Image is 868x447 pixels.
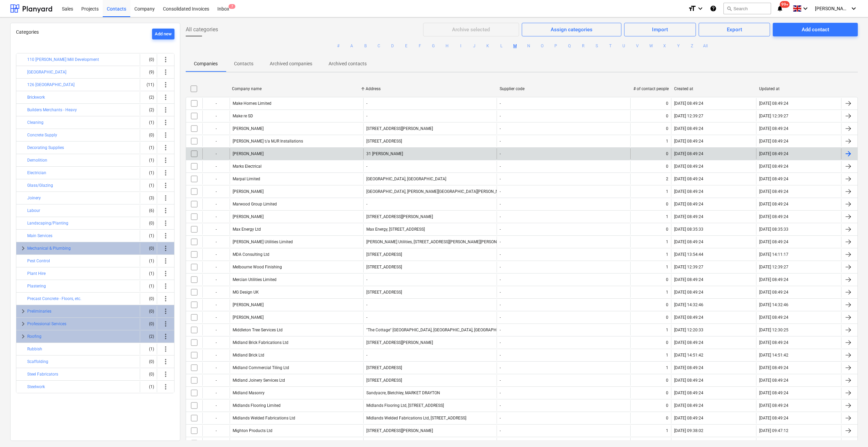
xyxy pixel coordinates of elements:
[366,177,446,181] div: [GEOGRAPHIC_DATA], [GEOGRAPHIC_DATA]
[674,239,703,244] div: [DATE] 08:49:24
[759,315,788,320] div: [DATE] 08:49:24
[162,383,170,391] span: more_vert
[19,244,27,252] span: keyboard_arrow_right
[162,219,170,227] span: more_vert
[366,126,433,131] div: [STREET_ADDRESS][PERSON_NAME]
[143,104,154,115] div: (2)
[27,144,64,152] button: Decorating Supplies
[688,42,696,50] button: Z
[524,42,533,50] button: N
[759,340,788,345] div: [DATE] 08:49:24
[27,383,45,391] button: Steelwork
[633,86,669,91] div: # of contact people
[666,252,668,257] div: 1
[500,189,501,194] div: -
[674,101,703,106] div: [DATE] 08:49:24
[759,265,788,269] div: [DATE] 12:39:27
[666,202,668,206] div: 0
[696,4,704,13] i: keyboard_arrow_down
[155,30,172,38] div: Add new
[759,239,788,244] div: [DATE] 08:49:24
[500,252,501,257] div: -
[666,315,668,320] div: 0
[366,101,367,106] div: -
[666,328,668,332] div: 1
[143,180,154,191] div: (1)
[666,265,668,269] div: 1
[162,345,170,353] span: more_vert
[202,299,230,310] div: -
[27,55,99,64] button: 110 [PERSON_NAME] Mill Development
[143,167,154,178] div: (1)
[402,42,410,50] button: E
[801,4,809,13] i: keyboard_arrow_down
[727,6,732,11] span: search
[366,189,549,194] div: [GEOGRAPHIC_DATA], [PERSON_NAME][GEOGRAPHIC_DATA][PERSON_NAME], [GEOGRAPHIC_DATA]
[666,239,668,244] div: 1
[202,274,230,285] div: -
[162,131,170,139] span: more_vert
[674,42,682,50] button: Y
[143,318,154,329] div: (0)
[366,202,367,206] div: -
[143,79,154,90] div: (11)
[348,42,356,50] button: A
[19,332,27,341] span: keyboard_arrow_right
[500,214,501,219] div: -
[27,295,81,303] button: Precast Concrete - Floors, etc.
[366,114,367,118] div: -
[202,98,230,109] div: -
[27,181,53,189] button: Glass/Glazing
[522,23,622,36] button: Assign categories
[777,4,783,13] i: notifications
[233,340,288,345] div: Midland Brick Fabrications Ltd
[162,244,170,252] span: more_vert
[802,25,829,34] div: Add contact
[202,287,230,298] div: -
[202,400,230,411] div: -
[143,281,154,292] div: (1)
[759,139,788,144] div: [DATE] 08:49:24
[233,353,264,358] div: Midland Brick Ltd
[443,42,451,50] button: H
[202,362,230,373] div: -
[143,54,154,65] div: (0)
[202,413,230,424] div: -
[500,227,501,232] div: -
[666,164,668,169] div: 0
[233,290,259,295] div: MG Design UK
[233,101,271,106] div: Make Homes Limited
[27,358,48,366] button: Scaffolding
[202,211,230,222] div: -
[710,4,717,13] i: Knowledge base
[688,4,696,13] i: format_size
[19,307,27,315] span: keyboard_arrow_right
[143,117,154,128] div: (1)
[674,277,703,282] div: [DATE] 08:49:24
[143,193,154,203] div: (3)
[202,111,230,121] div: -
[661,42,669,50] button: X
[162,68,170,76] span: more_vert
[759,252,788,257] div: [DATE] 14:11:17
[850,4,858,13] i: keyboard_arrow_down
[674,340,703,345] div: [DATE] 08:49:24
[202,249,230,260] div: -
[233,177,260,181] div: Marpal Limited
[674,302,703,307] div: [DATE] 14:32:46
[143,293,154,304] div: (0)
[366,328,544,332] div: "The Cottage" [GEOGRAPHIC_DATA], [GEOGRAPHIC_DATA], [GEOGRAPHIC_DATA], Staffs. B78 2AN
[202,148,230,159] div: -
[500,340,501,345] div: -
[500,202,501,206] div: -
[202,312,230,323] div: -
[162,307,170,315] span: more_vert
[186,26,218,34] span: All categories
[815,6,849,11] span: [PERSON_NAME]
[500,139,501,144] div: -
[27,345,42,353] button: Rubbish
[674,202,703,206] div: [DATE] 08:49:24
[624,23,696,36] button: Import
[143,67,154,78] div: (9)
[470,42,478,50] button: J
